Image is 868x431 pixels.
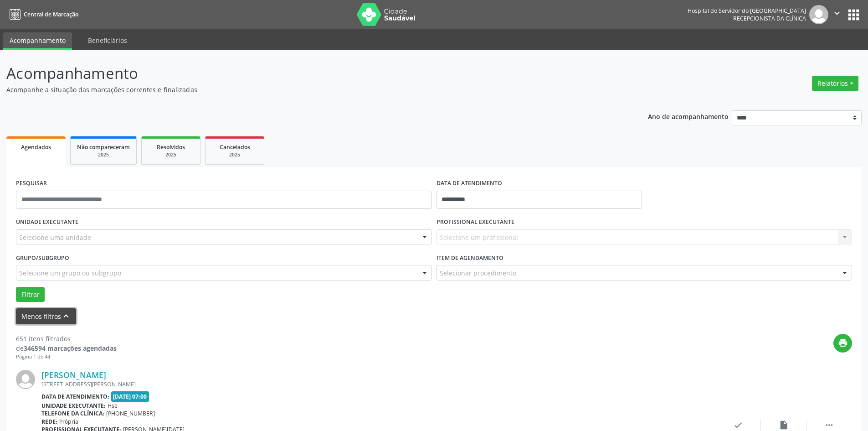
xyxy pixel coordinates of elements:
label: Grupo/Subgrupo [16,251,69,265]
i: insert_drive_file [779,420,789,430]
div: 2025 [148,151,194,158]
span: Própria [59,418,78,426]
span: Selecionar procedimento [440,268,516,278]
p: Ano de acompanhamento [648,110,729,122]
span: Cancelados [220,143,250,151]
span: Central de Marcação [24,10,78,18]
a: [PERSON_NAME] [41,370,106,380]
button: Relatórios [812,76,858,91]
label: PROFISSIONAL EXECUTANTE [437,215,514,229]
span: Resolvidos [157,143,185,151]
i: print [838,338,848,348]
img: img [16,370,35,389]
strong: 346594 marcações agendadas [24,344,117,353]
div: [STREET_ADDRESS][PERSON_NAME] [41,380,715,388]
label: PESQUISAR [16,177,47,191]
span: Agendados [21,143,51,151]
span: [PHONE_NUMBER] [106,410,155,417]
label: Item de agendamento [437,251,503,265]
i:  [824,420,834,430]
div: 651 itens filtrados [16,334,117,343]
span: Hse [108,402,118,410]
button: Filtrar [16,287,45,302]
a: Beneficiários [82,32,134,48]
div: de [16,343,117,353]
p: Acompanhamento [6,62,605,85]
label: UNIDADE EXECUTANTE [16,215,78,229]
a: Acompanhamento [3,32,72,50]
span: Não compareceram [77,143,130,151]
label: DATA DE ATENDIMENTO [437,177,502,191]
span: [DATE] 07:00 [111,391,149,402]
i: check [733,420,743,430]
b: Rede: [41,418,57,426]
span: Selecione um grupo ou subgrupo [19,268,121,278]
b: Telefone da clínica: [41,410,104,417]
button: print [833,334,852,353]
i: keyboard_arrow_up [61,311,71,321]
div: 2025 [77,151,130,158]
button: apps [846,7,862,23]
span: Recepcionista da clínica [733,15,806,22]
a: Central de Marcação [6,7,78,22]
b: Unidade executante: [41,402,106,410]
div: Hospital do Servidor do [GEOGRAPHIC_DATA] [688,7,806,15]
p: Acompanhe a situação das marcações correntes e finalizadas [6,85,605,94]
b: Data de atendimento: [41,393,109,400]
i:  [832,8,842,18]
img: img [809,5,828,24]
div: 2025 [212,151,257,158]
span: Selecione uma unidade [19,233,91,242]
button:  [828,5,846,24]
div: Página 1 de 44 [16,353,117,361]
button: Menos filtroskeyboard_arrow_up [16,308,76,324]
